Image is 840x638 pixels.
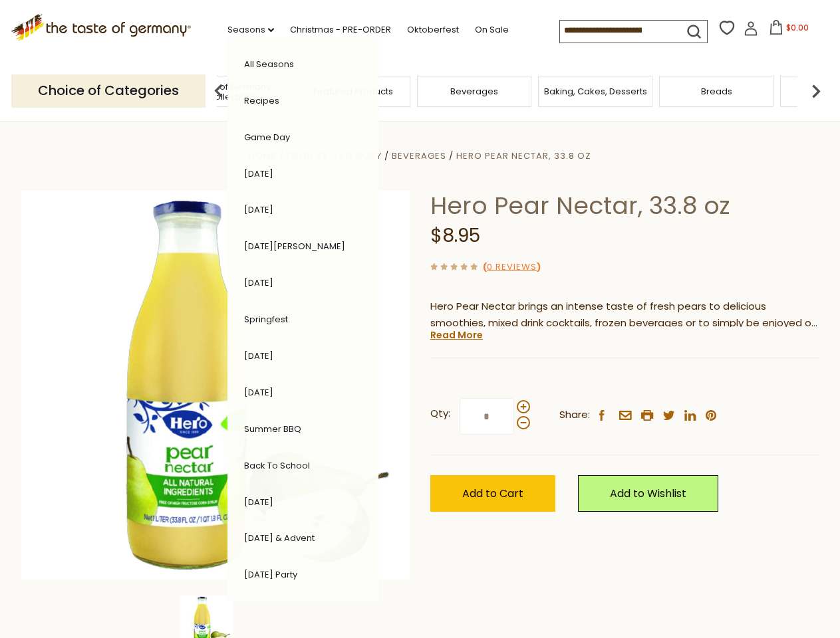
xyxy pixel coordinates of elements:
[11,74,206,107] p: Choice of Categories
[290,23,391,37] a: Christmas - PRE-ORDER
[456,150,591,162] a: Hero Pear Nectar, 33.8 oz
[244,58,294,70] a: All Seasons
[244,496,273,508] a: [DATE]
[392,150,446,162] a: Beverages
[803,78,829,104] img: next arrow
[786,22,809,33] span: $0.00
[761,20,817,40] button: $0.00
[244,568,297,581] a: [DATE] Party
[475,23,509,37] a: On Sale
[244,350,273,362] a: [DATE]
[450,86,498,96] a: Beverages
[244,386,273,399] a: [DATE]
[244,203,273,216] a: [DATE]
[430,328,483,342] a: Read More
[544,86,647,96] a: Baking, Cakes, Desserts
[487,261,537,274] a: 0 Reviews
[483,261,541,273] span: ( )
[206,78,232,104] img: previous arrow
[244,94,279,107] a: Recipes
[559,407,590,423] span: Share:
[430,298,819,332] p: Hero Pear Nectar brings an intense taste of fresh pears to delicious smoothies, mixed drink cockt...
[701,86,732,96] a: Breads
[430,223,480,249] span: $8.95
[244,313,288,326] a: Springfest
[578,475,718,512] a: Add to Wishlist
[430,405,450,422] strong: Qty:
[462,486,523,501] span: Add to Cart
[244,532,315,544] a: [DATE] & Advent
[244,459,310,472] a: Back to School
[227,23,274,37] a: Seasons
[244,131,290,144] a: Game Day
[244,240,345,253] a: [DATE][PERSON_NAME]
[407,23,459,37] a: Oktoberfest
[244,276,273,289] a: [DATE]
[430,475,555,512] button: Add to Cart
[21,191,410,580] img: Hero Pear Nectar, 33.8 oz
[244,167,273,180] a: [DATE]
[244,423,301,435] a: Summer BBQ
[460,398,514,435] input: Qty:
[430,191,819,221] h1: Hero Pear Nectar, 33.8 oz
